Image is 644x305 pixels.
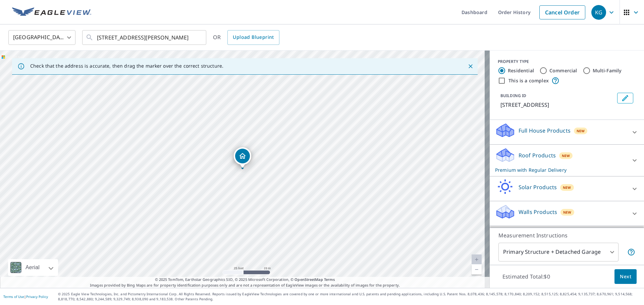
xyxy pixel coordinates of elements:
[466,62,475,71] button: Close
[627,248,635,256] span: Your report will include the primary structure and a detached garage if one exists.
[614,269,637,284] button: Next
[508,77,549,84] label: This is a complex
[227,30,279,45] a: Upload Blueprint
[23,259,42,276] div: Aerial
[591,5,606,20] div: KG
[539,5,585,19] a: Cancel Order
[213,30,279,45] div: OR
[8,28,75,47] div: [GEOGRAPHIC_DATA]
[3,294,24,299] a: Terms of Use
[562,153,570,158] span: New
[519,127,571,135] p: Full House Products
[97,28,193,47] input: Search by address or latitude-longitude
[593,67,622,74] label: Multi-Family
[8,259,58,276] div: Aerial
[519,208,557,216] p: Walls Products
[519,183,557,191] p: Solar Products
[498,59,636,65] div: PROPERTY TYPE
[58,292,641,302] p: © 2025 Eagle View Technologies, Inc. and Pictometry International Corp. All Rights Reserved. Repo...
[495,147,639,173] div: Roof ProductsNewPremium with Regular Delivery
[3,295,48,299] p: |
[294,277,323,282] a: OpenStreetMap
[508,67,534,74] label: Residential
[472,254,482,264] a: Current Level 20, Zoom In Disabled
[620,273,631,281] span: Next
[495,166,627,173] p: Premium with Regular Delivery
[495,123,639,142] div: Full House ProductsNew
[495,179,639,198] div: Solar ProductsNew
[563,210,572,215] span: New
[563,185,571,190] span: New
[500,101,614,109] p: [STREET_ADDRESS]
[577,128,585,134] span: New
[324,277,335,282] a: Terms
[12,7,91,17] img: EV Logo
[495,204,639,223] div: Walls ProductsNew
[30,63,223,69] p: Check that the address is accurate, then drag the marker over the correct structure.
[617,93,633,103] button: Edit building 1
[26,294,48,299] a: Privacy Policy
[233,33,274,42] span: Upload Blueprint
[472,264,482,275] a: Current Level 20, Zoom Out
[498,231,635,239] p: Measurement Instructions
[549,67,577,74] label: Commercial
[497,269,555,284] p: Estimated Total: $0
[498,243,619,261] div: Primary Structure + Detached Garage
[500,93,526,98] p: BUILDING ID
[234,147,251,168] div: Dropped pin, building 1, Residential property, 2203 Forest Creek Dr Mansfield, TX 76063
[519,151,556,159] p: Roof Products
[155,277,335,283] span: © 2025 TomTom, Earthstar Geographics SIO, © 2025 Microsoft Corporation, ©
